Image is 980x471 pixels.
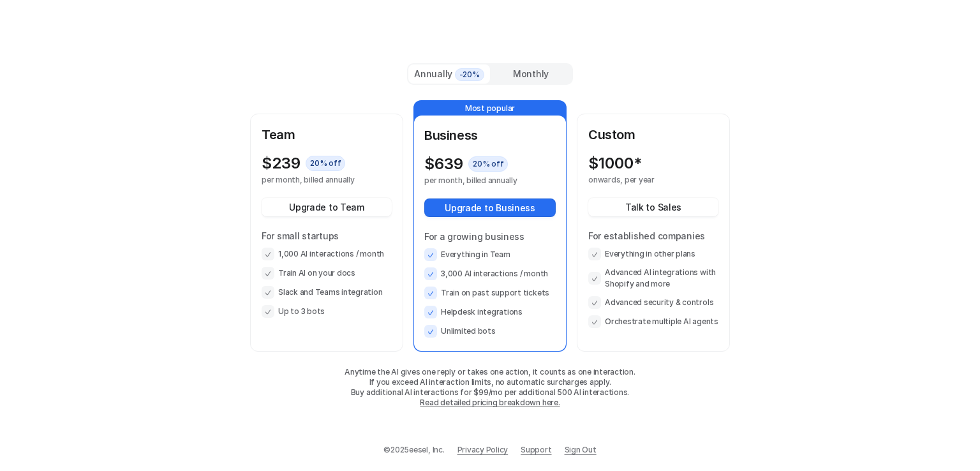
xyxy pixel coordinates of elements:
[457,444,509,456] a: Privacy Policy
[262,267,392,280] li: Train AI on your docs
[424,287,556,299] li: Train on past support tickets
[424,325,556,338] li: Unlimited bots
[424,306,556,318] li: Helpdesk integrations
[424,267,556,280] li: 3,000 AI interactions / month
[588,248,718,260] li: Everything in other plans
[424,230,556,243] p: For a growing business
[588,154,642,172] p: $ 1000*
[565,444,597,456] a: Sign Out
[588,198,718,216] button: Talk to Sales
[262,229,392,243] p: For small startups
[262,305,392,318] li: Up to 3 bots
[588,229,718,243] p: For established companies
[262,125,392,144] p: Team
[414,101,566,116] p: Most popular
[262,248,392,260] li: 1,000 AI interactions / month
[383,444,444,456] p: © 2025 eesel, Inc.
[588,175,695,185] p: onwards, per year
[588,267,718,290] li: Advanced AI integrations with Shopify and more
[588,125,718,144] p: Custom
[455,68,484,81] span: -20%
[490,64,572,83] div: Monthly
[262,198,392,216] button: Upgrade to Team
[262,175,369,185] p: per month, billed annually
[250,387,730,398] p: Buy additional AI interactions for $99/mo per additional 500 AI interactions.
[250,367,730,377] p: Anytime the AI gives one reply or takes one action, it counts as one interaction.
[424,248,556,261] li: Everything in Team
[262,154,301,172] p: $ 239
[521,444,551,456] span: Support
[262,286,392,299] li: Slack and Teams integration
[424,198,556,217] button: Upgrade to Business
[420,398,560,407] a: Read detailed pricing breakdown here.
[588,315,718,328] li: Orchestrate multiple AI agents
[306,156,345,171] span: 20 % off
[424,126,556,145] p: Business
[250,377,730,387] p: If you exceed AI interaction limits, no automatic surcharges apply.
[413,67,485,81] div: Annually
[424,155,463,173] p: $ 639
[588,296,718,309] li: Advanced security & controls
[468,156,508,172] span: 20 % off
[424,176,533,186] p: per month, billed annually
